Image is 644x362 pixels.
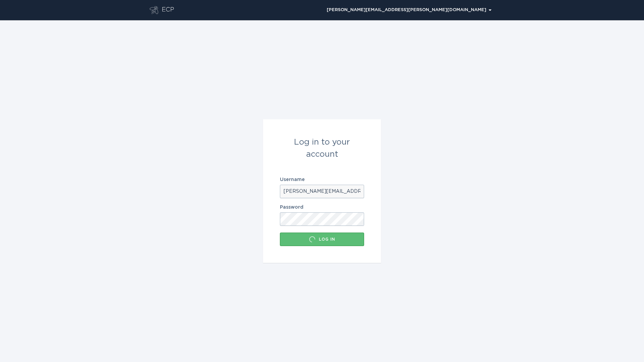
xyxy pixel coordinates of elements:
div: Log in [283,236,361,243]
label: Password [280,205,364,210]
div: Loading [309,236,316,243]
button: Open user account details [324,5,494,15]
div: Popover menu [324,5,494,15]
div: [PERSON_NAME][EMAIL_ADDRESS][PERSON_NAME][DOMAIN_NAME] [327,8,491,12]
label: Username [280,177,364,182]
button: Log in [280,233,364,246]
button: Go to dashboard [150,6,158,14]
div: ECP [162,6,174,14]
div: Log in to your account [280,136,364,160]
